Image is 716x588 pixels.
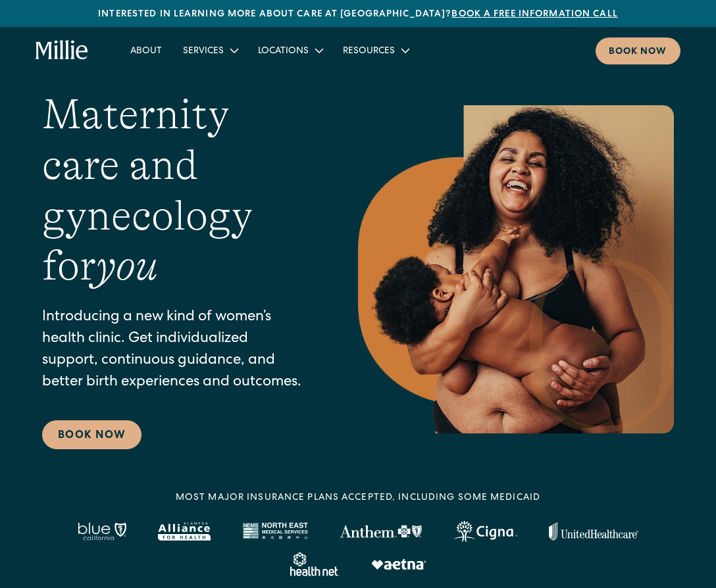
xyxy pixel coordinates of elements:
[36,40,88,61] a: home
[158,522,210,541] img: Alameda Alliance logo
[183,45,224,59] div: Services
[42,307,305,394] p: Introducing a new kind of women’s health clinic. Get individualized support, continuous guidance,...
[343,45,395,59] div: Resources
[176,491,540,505] div: MOST MAJOR INSURANCE PLANS ACCEPTED, INCLUDING some MEDICAID
[358,105,674,433] img: Smiling mother with her baby in arms, celebrating body positivity and the nurturing bond of postp...
[451,10,617,19] a: Book a free information call
[172,39,247,61] div: Services
[371,559,426,570] img: Aetna logo
[609,45,667,59] div: Book now
[258,45,309,59] div: Locations
[96,242,158,289] em: you
[340,525,422,538] img: Anthem Logo
[247,39,332,61] div: Locations
[290,552,340,576] img: Healthnet logo
[120,39,172,61] a: About
[42,420,141,449] a: Book Now
[549,522,638,541] img: United Healthcare logo
[78,522,126,541] img: Blue California logo
[453,521,517,542] img: Cigna logo
[42,89,305,291] h1: Maternity care and gynecology for
[242,522,308,541] img: North East Medical Services logo
[332,39,419,61] div: Resources
[596,37,680,64] a: Book now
